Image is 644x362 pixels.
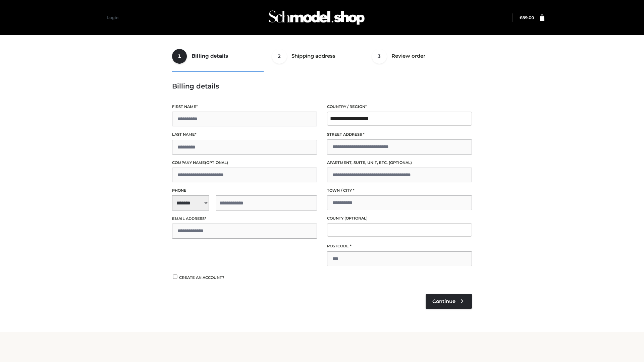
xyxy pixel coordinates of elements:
[107,15,118,20] a: Login
[426,294,472,309] a: Continue
[172,160,317,166] label: Company name
[179,275,224,280] span: Create an account?
[327,243,472,249] label: Postcode
[520,15,522,20] span: £
[172,131,317,138] label: Last name
[172,187,317,194] label: Phone
[205,160,228,165] span: (optional)
[327,160,472,166] label: Apartment, suite, unit, etc.
[344,216,368,221] span: (optional)
[327,104,472,110] label: Country / Region
[327,131,472,138] label: Street address
[432,298,455,304] span: Continue
[172,82,472,90] h3: Billing details
[327,215,472,222] label: County
[520,15,534,20] bdi: 89.00
[389,160,412,165] span: (optional)
[266,4,367,31] img: Schmodel Admin 964
[520,15,534,20] a: £89.00
[172,216,317,222] label: Email address
[172,275,178,279] input: Create an account?
[327,187,472,194] label: Town / City
[172,104,317,110] label: First name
